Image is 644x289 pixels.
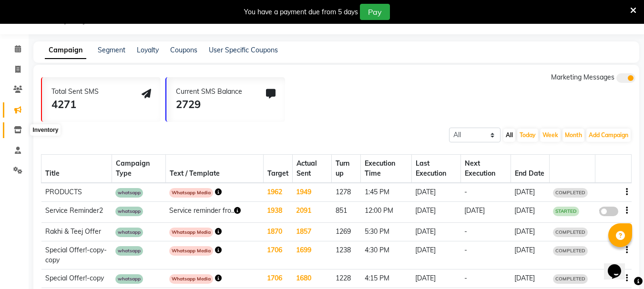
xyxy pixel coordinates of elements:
td: [DATE] [411,183,460,202]
span: Whatsapp Media [169,246,213,256]
td: 12:00 PM [361,202,411,223]
td: 1706 [263,241,292,269]
span: Whatsapp Media [169,228,213,237]
span: COMPLETED [553,228,588,237]
span: Whatsapp Media [169,188,213,198]
div: 4271 [51,97,99,112]
td: - [460,241,511,269]
td: 1278 [332,183,361,202]
td: Special Offer!-copy-copy [41,241,112,269]
td: [DATE] [411,222,460,241]
td: Service reminder fro.. [165,202,263,223]
td: 4:15 PM [361,269,411,288]
td: 1938 [263,202,292,223]
th: Target [263,155,292,183]
button: Pay [360,4,390,20]
span: whatsapp [115,246,143,256]
td: [DATE] [411,269,460,288]
th: Campaign Type [112,155,165,183]
label: false [599,207,618,216]
td: 1699 [292,241,332,269]
a: Campaign [45,42,86,59]
td: 851 [332,202,361,223]
a: Coupons [170,46,197,54]
td: 1962 [263,183,292,202]
td: 1269 [332,222,361,241]
span: COMPLETED [553,274,588,284]
td: PRODUCTS [41,183,112,202]
span: whatsapp [115,188,143,198]
td: 1228 [332,269,361,288]
div: Inventory [30,124,61,136]
td: - [460,269,511,288]
td: 4:30 PM [361,241,411,269]
td: [DATE] [411,202,460,223]
td: 1870 [263,222,292,241]
td: 1680 [292,269,332,288]
span: whatsapp [115,207,143,216]
div: You have a payment due from 5 days [244,7,358,17]
div: 2729 [176,97,242,112]
td: 2091 [292,202,332,223]
td: [DATE] [411,241,460,269]
span: COMPLETED [553,188,588,198]
span: COMPLETED [553,246,588,256]
td: 1949 [292,183,332,202]
td: [DATE] [460,202,511,223]
a: User Specific Coupons [209,46,278,54]
a: Segment [98,46,125,54]
a: Loyalty [137,46,159,54]
iframe: chat widget [604,251,634,279]
td: [DATE] [511,202,549,223]
td: [DATE] [511,241,549,269]
th: Text / Template [165,155,263,183]
div: Total Sent SMS [51,87,99,97]
td: Special Offer!-copy [41,269,112,288]
th: End Date [511,155,549,183]
span: whatsapp [115,274,143,284]
th: Next Execution [460,155,511,183]
span: STARTED [553,207,579,216]
td: 1706 [263,269,292,288]
td: Service Reminder2 [41,202,112,223]
td: 1857 [292,222,332,241]
th: Actual Sent [292,155,332,183]
th: Title [41,155,112,183]
button: Add Campaign [586,129,631,142]
span: Whatsapp Media [169,274,213,284]
th: Last Execution [411,155,460,183]
td: - [460,222,511,241]
td: 5:30 PM [361,222,411,241]
td: [DATE] [511,222,549,241]
td: 1:45 PM [361,183,411,202]
button: Week [540,129,561,142]
td: Rakhi & Teej Offer [41,222,112,241]
td: [DATE] [511,183,549,202]
button: Today [517,129,538,142]
td: 1238 [332,241,361,269]
td: - [460,183,511,202]
td: [DATE] [511,269,549,288]
button: All [503,129,515,142]
span: Marketing Messages [551,73,614,81]
div: Current SMS Balance [176,87,242,97]
th: Turn up [332,155,361,183]
button: Month [562,129,584,142]
span: whatsapp [115,228,143,237]
th: Execution Time [361,155,411,183]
